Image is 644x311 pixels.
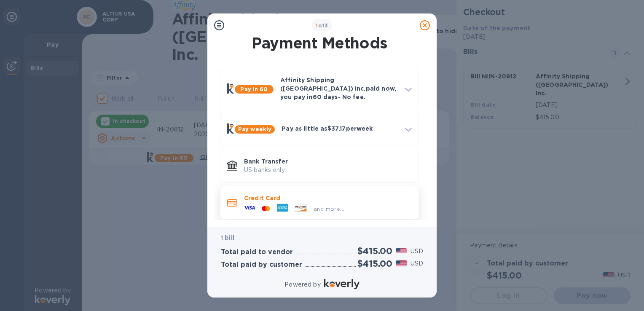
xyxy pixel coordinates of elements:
p: US banks only. [244,166,412,174]
h1: Payment Methods [218,34,421,52]
p: Affinity Shipping ([GEOGRAPHIC_DATA]) Inc. paid now, you pay in 60 days - No fee. [280,76,398,101]
h2: $415.00 [357,246,392,256]
h3: Total paid to vendor [221,248,293,256]
b: Pay weekly [238,126,271,132]
p: USD [411,247,423,256]
b: of 3 [316,22,328,29]
p: USD [411,259,423,268]
span: 1 [316,22,318,29]
p: Credit Card [244,194,412,202]
h3: Total paid by customer [221,261,302,269]
b: Pay in 60 [240,86,268,92]
b: 1 bill [221,234,234,241]
span: and more... [314,206,344,212]
p: Bank Transfer [244,157,412,166]
p: Pay as little as $37.17 per week [282,124,398,133]
img: USD [396,248,407,254]
img: Logo [324,279,360,289]
p: Powered by [284,280,320,289]
h2: $415.00 [357,258,392,269]
img: USD [396,260,407,266]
